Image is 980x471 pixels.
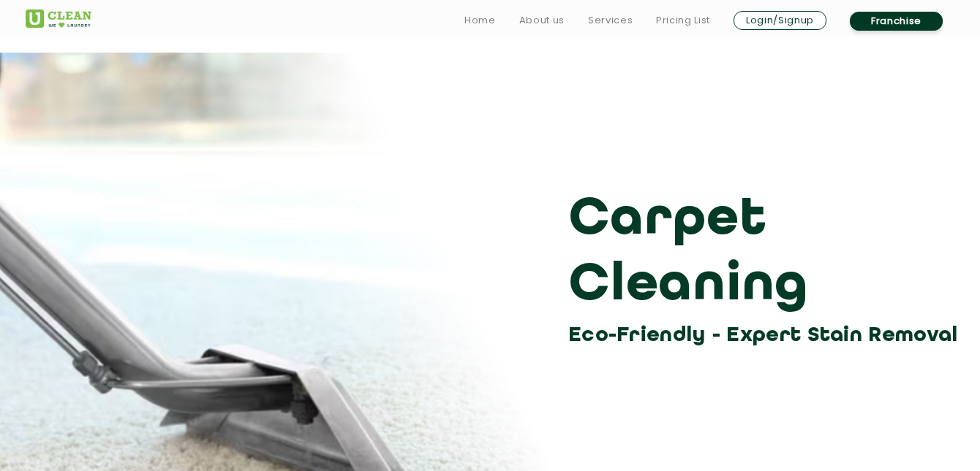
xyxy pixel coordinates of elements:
[850,12,943,31] a: Franchise
[464,12,496,29] a: Home
[588,12,633,29] a: Services
[519,12,565,29] a: About us
[734,11,826,30] a: Login/Signup
[26,9,91,28] img: UClean Laundry and Dry Cleaning
[568,188,965,319] h3: Carpet Cleaning
[656,12,710,29] a: Pricing List
[568,319,965,352] h3: Eco-Friendly - Expert Stain Removal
